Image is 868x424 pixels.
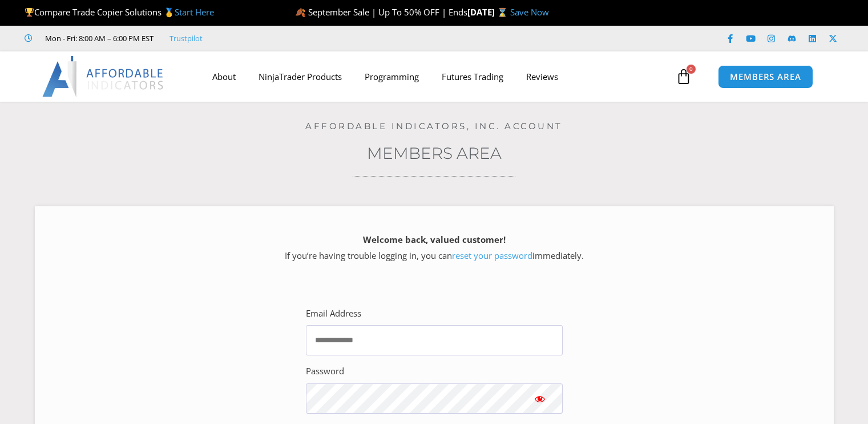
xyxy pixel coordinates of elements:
[42,31,154,45] span: Mon - Fri: 8:00 AM – 6:00 PM EST
[42,56,165,97] img: LogoAI | Affordable Indicators – NinjaTrader
[367,143,502,163] a: Members Area
[25,8,34,17] img: 🏆
[467,6,510,18] strong: [DATE] ⌛
[687,65,696,74] span: 0
[452,250,532,261] a: reset your password
[169,31,203,45] a: Trustpilot
[306,306,361,322] label: Email Address
[306,363,344,379] label: Password
[430,63,515,90] a: Futures Trading
[201,63,673,90] nav: Menu
[201,63,247,90] a: About
[510,6,549,18] a: Save Now
[517,383,563,414] button: Show password
[247,63,353,90] a: NinjaTrader Products
[363,234,506,245] strong: Welcome back, valued customer!
[55,232,814,264] p: If you’re having trouble logging in, you can immediately.
[175,6,214,18] a: Start Here
[718,65,813,89] a: MEMBERS AREA
[659,60,709,93] a: 0
[295,6,467,18] span: 🍂 September Sale | Up To 50% OFF | Ends
[730,73,801,81] span: MEMBERS AREA
[25,6,214,18] span: Compare Trade Copier Solutions 🥇
[515,63,570,90] a: Reviews
[305,121,563,131] a: Affordable Indicators, Inc. Account
[353,63,430,90] a: Programming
